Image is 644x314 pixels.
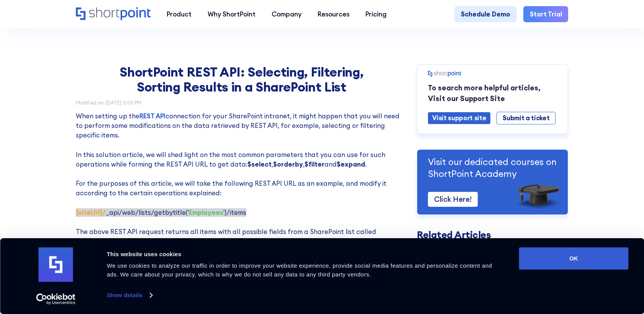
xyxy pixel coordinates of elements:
div: This website uses cookies [107,250,502,259]
span: ‍ _api/web/lists/getbytitle(' ')/items [76,208,246,217]
strong: $orderby [273,160,303,168]
a: Why ShortPoint [200,6,264,22]
button: OK [519,247,629,270]
div: Product [167,10,192,19]
a: Company [264,6,310,22]
a: Schedule Demo [454,6,517,22]
a: Home [76,7,151,21]
div: Why ShortPoint [208,10,256,19]
a: Click Here! [428,192,478,207]
strong: $filter [305,160,324,168]
a: Product [159,6,200,22]
strong: $expand [337,160,365,168]
a: REST API [139,112,166,120]
a: Submit a ticket [497,112,556,125]
a: Pricing [357,6,395,22]
a: Show details [107,289,152,301]
h3: Related Articles [417,230,568,240]
strong: {siteUrl}/ [76,208,106,217]
a: Resources [310,6,357,22]
a: Start Trial [523,6,569,22]
a: Visit support site [428,112,490,124]
strong: Employees [78,237,113,246]
strong: Employees [189,208,223,217]
div: Pricing [365,10,387,19]
div: Chat-Widget [506,225,644,314]
h1: ShortPoint REST API: Selecting, Filtering, Sorting Results in a SharePoint List [98,64,385,94]
iframe: Chat Widget [506,225,644,314]
strong: $select [247,160,272,168]
div: Modified on: [DATE] 3:03 PM [76,100,408,105]
p: To search more helpful articles, Visit our Support Site [428,82,557,104]
p: Visit our dedicated courses on ShortPoint Academy [428,156,557,179]
p: When setting up the connection for your SharePoint intranet, it might happen that you will need t... [76,111,408,266]
div: Company [272,10,302,19]
span: We use cookies to analyze our traffic in order to improve your website experience, provide social... [107,262,492,278]
img: logo [39,247,73,282]
div: Resources [318,10,349,19]
a: Usercentrics Cookiebot - opens in a new window [22,293,89,305]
